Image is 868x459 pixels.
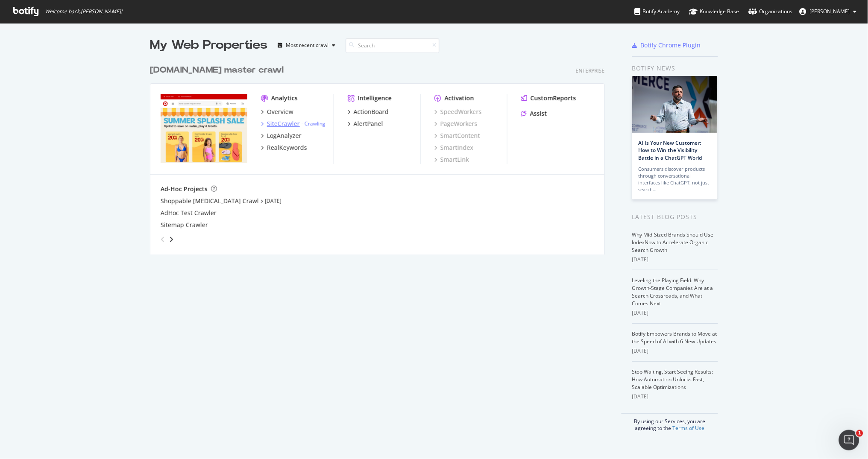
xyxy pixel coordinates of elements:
[261,143,307,152] a: RealKeywords
[434,120,478,128] a: PageWorkers
[161,185,208,193] div: Ad-Hoc Projects
[635,7,680,16] div: Botify Academy
[302,120,325,127] div: -
[150,37,267,54] div: My Web Properties
[286,43,328,48] div: Most recent crawl
[358,94,392,102] div: Intelligence
[632,277,713,307] a: Leveling the Playing Field: Why Growth-Stage Companies Are at a Search Crossroads, and What Comes...
[531,94,576,102] div: CustomReports
[632,309,718,317] div: [DATE]
[673,424,705,432] a: Terms of Use
[354,120,383,128] div: AlertPanel
[434,143,473,152] a: SmartIndex
[261,132,302,140] a: LogAnalyzer
[632,393,718,401] div: [DATE]
[354,108,389,116] div: ActionBoard
[749,7,793,16] div: Organizations
[157,233,168,246] div: angle-left
[793,5,864,18] button: [PERSON_NAME]
[305,120,325,127] a: Crawling
[168,235,174,244] div: angle-right
[622,413,718,432] div: By using our Services, you are agreeing to the
[632,347,718,355] div: [DATE]
[161,94,247,163] img: www.target.com
[810,8,850,15] span: Anshu Kumar
[632,256,718,263] div: [DATE]
[576,67,605,74] div: Enterprise
[346,38,440,53] input: Search
[271,94,298,102] div: Analytics
[45,8,122,15] span: Welcome back, [PERSON_NAME] !
[839,430,859,450] iframe: Intercom live chat
[348,120,383,128] a: AlertPanel
[150,54,612,254] div: grid
[261,120,325,128] a: SiteCrawler- Crawling
[274,38,339,52] button: Most recent crawl
[632,231,714,254] a: Why Mid-Sized Brands Should Use IndexNow to Accelerate Organic Search Growth
[632,330,717,345] a: Botify Empowers Brands to Move at the Speed of AI with 6 New Updates
[445,94,474,102] div: Activation
[639,139,702,161] a: AI Is Your New Customer: How to Win the Visibility Battle in a ChatGPT World
[267,143,307,152] div: RealKeywords
[261,108,293,116] a: Overview
[632,41,701,50] a: Botify Chrome Plugin
[521,94,576,102] a: CustomReports
[521,109,547,118] a: Assist
[632,64,718,73] div: Botify news
[161,197,259,205] a: Shoppable [MEDICAL_DATA] Crawl
[639,166,711,193] div: Consumers discover products through conversational interfaces like ChatGPT, not just search…
[267,108,293,116] div: Overview
[632,212,718,222] div: Latest Blog Posts
[150,64,287,76] a: [DOMAIN_NAME] master crawl
[856,430,863,437] span: 1
[348,108,389,116] a: ActionBoard
[161,209,217,217] a: AdHoc Test Crawler
[267,120,300,128] div: SiteCrawler
[632,368,713,391] a: Stop Waiting, Start Seeing Results: How Automation Unlocks Fast, Scalable Optimizations
[641,41,701,50] div: Botify Chrome Plugin
[265,197,282,205] a: [DATE]
[689,7,739,16] div: Knowledge Base
[267,132,302,140] div: LogAnalyzer
[632,76,718,133] img: AI Is Your New Customer: How to Win the Visibility Battle in a ChatGPT World
[434,108,482,116] a: SpeedWorkers
[434,155,469,164] a: SmartLink
[530,109,547,118] div: Assist
[150,64,284,76] div: [DOMAIN_NAME] master crawl
[434,132,480,140] a: SmartContent
[161,221,208,229] a: Sitemap Crawler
